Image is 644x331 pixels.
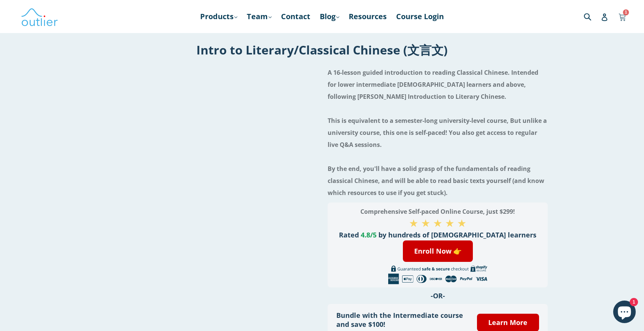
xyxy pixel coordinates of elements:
[618,8,627,25] a: 1
[336,206,539,218] h3: Comprehensive Self-paced Online Course, just $299!
[316,10,343,23] a: Blog
[392,10,448,23] a: Course Login
[403,240,473,262] a: Enroll Now 👉
[378,230,536,239] span: by hundreds of [DEMOGRAPHIC_DATA] learners
[336,311,466,329] h3: Bundle with the Intermediate course and save $100!
[196,10,241,23] a: Products
[582,9,603,24] input: Search
[409,216,466,230] span: ★ ★ ★ ★ ★
[339,230,359,239] span: Rated
[623,9,629,15] span: 1
[328,67,548,199] h4: A 16-lesson guided introduction to reading Classical Chinese. Intended for lower intermediate [DE...
[277,10,314,23] a: Contact
[361,230,377,239] span: 4.8/5
[611,301,638,325] inbox-online-store-chat: Shopify online store chat
[328,291,548,300] h3: -OR-
[243,10,275,23] a: Team
[21,6,58,27] img: Outlier Linguistics
[96,63,316,186] iframe: Embedded Youtube Video
[345,10,390,23] a: Resources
